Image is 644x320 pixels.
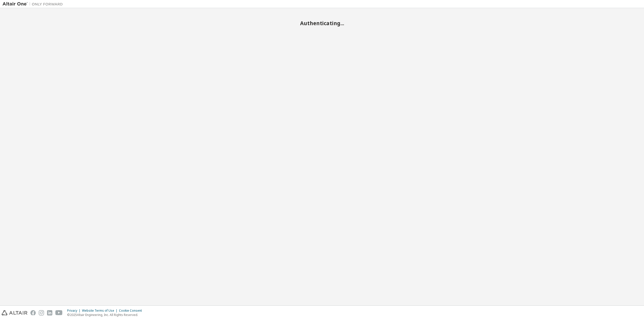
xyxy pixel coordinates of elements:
img: youtube.svg [55,310,63,315]
div: Website Terms of Use [82,309,119,313]
div: Cookie Consent [119,309,145,313]
img: linkedin.svg [47,310,52,315]
h2: Authenticating... [3,20,641,26]
img: facebook.svg [30,310,36,315]
p: © 2025 Altair Engineering, Inc. All Rights Reserved. [67,313,145,317]
img: Altair One [3,2,65,7]
img: instagram.svg [39,310,44,315]
div: Privacy [67,309,82,313]
img: altair_logo.svg [2,310,27,315]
